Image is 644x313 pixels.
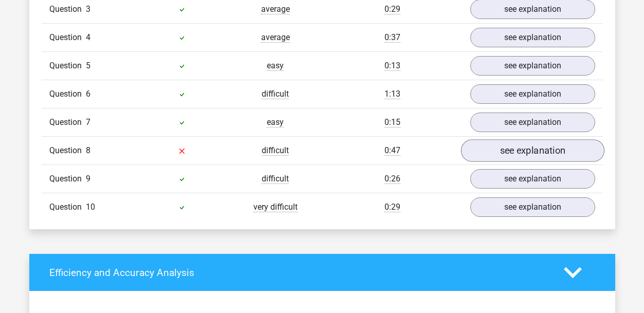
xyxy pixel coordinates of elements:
[49,60,86,72] span: Question
[49,201,86,213] span: Question
[262,145,289,156] span: difficult
[86,145,90,155] span: 8
[253,202,298,212] span: very difficult
[86,117,90,127] span: 7
[86,32,90,42] span: 4
[384,174,400,184] span: 0:26
[384,32,400,43] span: 0:37
[49,3,86,15] span: Question
[461,140,604,162] a: see explanation
[384,4,400,14] span: 0:29
[49,173,86,185] span: Question
[384,61,400,71] span: 0:13
[384,145,400,156] span: 0:47
[86,174,90,183] span: 9
[261,4,290,14] span: average
[470,197,595,217] a: see explanation
[49,267,548,279] h4: Efficiency and Accuracy Analysis
[470,28,595,47] a: see explanation
[470,56,595,76] a: see explanation
[267,61,284,71] span: easy
[86,202,95,212] span: 10
[261,32,290,43] span: average
[49,31,86,44] span: Question
[86,4,90,14] span: 3
[470,113,595,132] a: see explanation
[49,116,86,128] span: Question
[49,88,86,100] span: Question
[49,144,86,157] span: Question
[384,89,400,99] span: 1:13
[262,89,289,99] span: difficult
[384,202,400,212] span: 0:29
[86,89,90,99] span: 6
[262,174,289,184] span: difficult
[384,117,400,127] span: 0:15
[470,84,595,104] a: see explanation
[470,169,595,189] a: see explanation
[267,117,284,127] span: easy
[86,61,90,70] span: 5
